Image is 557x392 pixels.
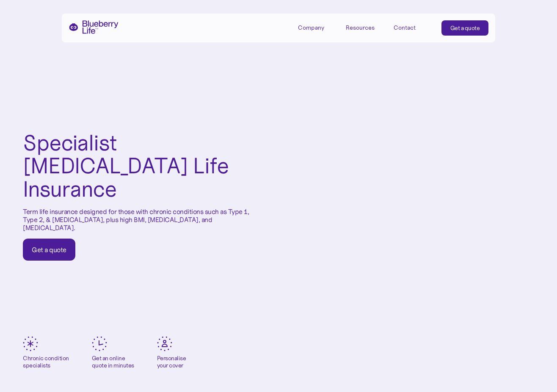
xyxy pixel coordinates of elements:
[23,131,256,201] h1: Specialist [MEDICAL_DATA] Life Insurance
[23,239,75,261] a: Get a quote
[157,355,186,369] div: Personalise your cover
[69,20,119,34] a: home
[441,20,489,36] a: Get a quote
[32,245,66,254] div: Get a quote
[394,24,416,31] div: Contact
[298,24,324,31] div: Company
[450,24,480,32] div: Get a quote
[298,20,336,34] div: Company
[23,355,69,369] div: Chronic condition specialists
[92,355,134,369] div: Get an online quote in minutes
[346,24,375,31] div: Resources
[394,20,432,34] a: Contact
[346,20,384,34] div: Resources
[23,208,256,232] p: Term life insurance designed for those with chronic conditions such as Type 1, Type 2, & [MEDICAL...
